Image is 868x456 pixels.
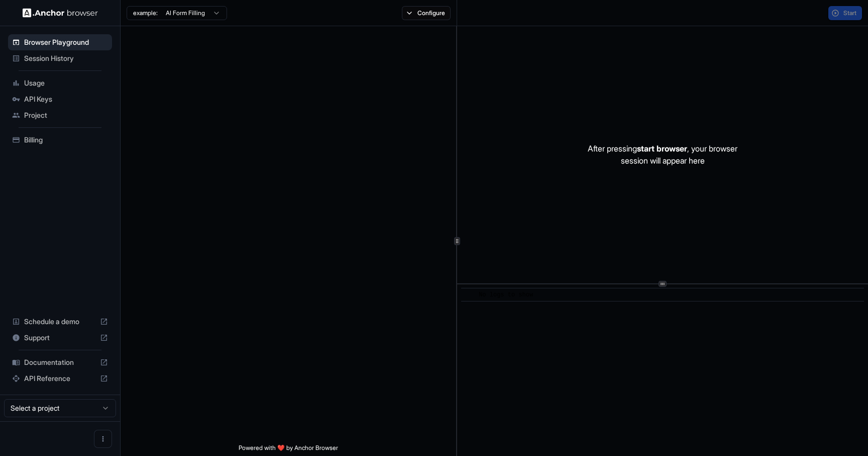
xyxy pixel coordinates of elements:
div: Browser Playground [8,34,112,50]
span: Session History [24,53,108,63]
button: Configure [402,6,451,20]
button: Open menu [94,430,112,448]
span: Usage [24,78,108,88]
span: Billing [24,135,108,145]
div: Documentation [8,354,112,370]
div: Project [8,107,112,123]
div: API Keys [8,91,112,107]
span: API Keys [24,94,108,104]
span: Project [24,110,108,120]
div: Billing [8,132,112,148]
span: Schedule a demo [24,317,96,327]
img: Anchor Logo [23,8,98,18]
div: API Reference [8,370,112,387]
div: Usage [8,75,112,91]
span: API Reference [24,373,96,384]
span: No logs to show [479,291,533,298]
div: Session History [8,50,112,66]
p: After pressing , your browser session will appear here [588,142,737,167]
span: start browser [637,143,687,154]
span: Support [24,333,96,343]
span: Browser Playground [24,37,108,47]
span: ​ [466,290,471,300]
div: Support [8,330,112,346]
div: Schedule a demo [8,314,112,330]
span: Powered with ❤️ by Anchor Browser [239,444,338,456]
span: Documentation [24,357,96,367]
span: example: [133,9,158,17]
